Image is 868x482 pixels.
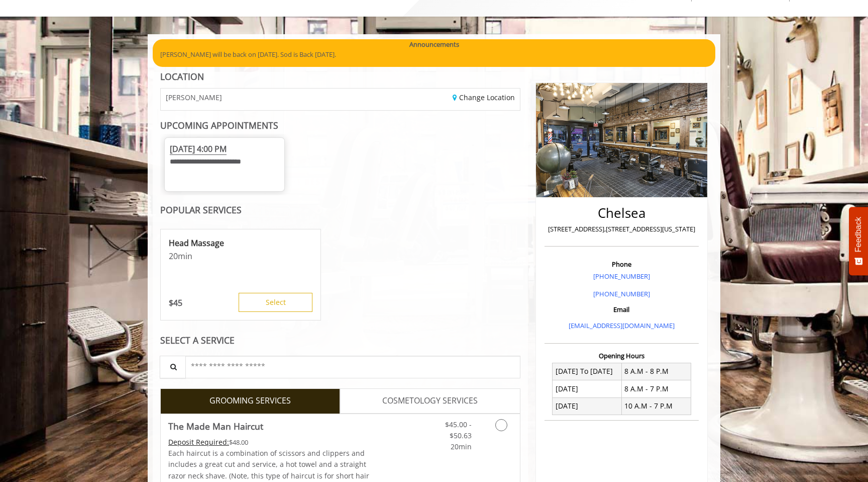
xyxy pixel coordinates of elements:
[178,251,192,262] span: min
[160,336,520,345] div: SELECT A SERVICE
[547,206,696,220] h2: Chelsea
[451,442,472,451] span: 20min
[169,297,182,308] p: 45
[160,70,204,83] b: LOCATION
[169,297,173,308] span: $
[553,380,622,397] td: [DATE]
[547,306,696,313] h3: Email
[553,363,622,380] td: [DATE] To [DATE]
[168,437,370,448] div: $48.00
[547,261,696,268] h3: Phone
[169,237,312,249] p: Head Massage
[854,217,863,252] span: Feedback
[569,321,675,330] a: [EMAIL_ADDRESS][DOMAIN_NAME]
[160,119,278,131] b: UPCOMING APPOINTMENTS
[169,251,312,262] p: 20
[168,419,263,433] b: The Made Man Haircut
[453,93,515,102] a: Change Location
[547,224,696,234] p: [STREET_ADDRESS],[STREET_ADDRESS][US_STATE]
[545,352,699,359] h3: Opening Hours
[209,394,291,408] span: GROOMING SERVICES
[160,49,708,60] p: [PERSON_NAME] will be back on [DATE]. Sod is Back [DATE].
[382,394,478,408] span: COSMETOLOGY SERVICES
[445,420,472,440] span: $45.00 - $50.63
[409,39,459,50] b: Announcements
[593,272,650,281] a: [PHONE_NUMBER]
[170,143,227,155] span: [DATE] 4:00 PM
[621,363,691,380] td: 8 A.M - 8 P.M
[593,289,650,298] a: [PHONE_NUMBER]
[553,397,622,415] td: [DATE]
[166,94,222,101] span: [PERSON_NAME]
[160,204,242,216] b: POPULAR SERVICES
[621,397,691,415] td: 10 A.M - 7 P.M
[621,380,691,397] td: 8 A.M - 7 P.M
[160,356,186,378] button: Service Search
[849,207,868,275] button: Feedback - Show survey
[239,293,312,312] button: Select
[168,437,229,447] span: This service needs some Advance to be paid before we block your appointment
